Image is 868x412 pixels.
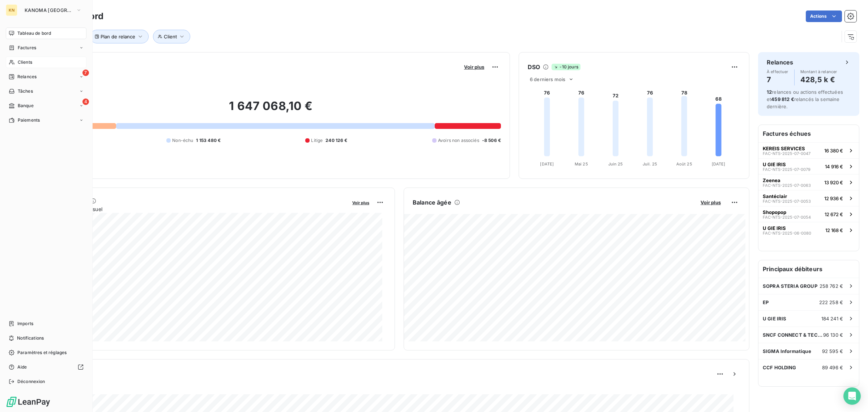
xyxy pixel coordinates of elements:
span: À effectuer [767,70,788,74]
span: Voir plus [464,64,484,70]
span: SIGMA Informatique [763,348,811,354]
span: Notifications [17,335,44,341]
tspan: Juil. 25 [643,161,657,167]
h6: Relances [767,58,793,67]
span: 184 241 € [821,316,843,321]
span: 1 153 480 € [196,137,221,144]
span: SNCF CONNECT & TECH SERVICES [763,332,823,338]
span: FAC-NTS-2025-06-0080 [763,231,811,235]
span: Tâches [18,88,33,94]
span: Litige [311,137,323,144]
span: U GIE IRIS [763,161,786,167]
div: KN [6,4,17,16]
div: Open Intercom Messenger [843,387,861,405]
h6: DSO [528,63,540,71]
span: Montant à relancer [800,70,837,74]
span: Clients [18,59,32,66]
span: Santéclair [763,193,787,199]
span: 4 [82,98,89,105]
span: Imports [17,320,33,327]
span: FAC-NTS-2025-07-0047 [763,151,810,156]
span: 240 126 € [325,137,347,144]
span: Non-échu [172,137,193,144]
tspan: Août 25 [676,161,692,167]
h2: 1 647 068,10 € [41,99,501,121]
button: Client [153,30,190,43]
span: 13 920 € [824,180,843,185]
button: Actions [806,10,842,22]
h6: Balance âgée [413,198,451,207]
span: 6 derniers mois [530,76,565,82]
span: 16 380 € [824,148,843,154]
span: U GIE IRIS [763,225,786,231]
span: 222 258 € [819,299,843,305]
span: 12 936 € [824,196,843,201]
button: SantéclairFAC-NTS-2025-07-005312 936 € [758,190,859,206]
tspan: Juin 25 [608,161,623,167]
span: -8 506 € [482,137,501,144]
span: KEREIS SERVICES [763,146,805,151]
tspan: [DATE] [712,161,726,167]
button: Voir plus [350,199,371,206]
span: Paramètres et réglages [17,349,67,356]
span: FAC-NTS-2025-07-0079 [763,167,810,172]
span: 96 130 € [823,332,843,338]
span: 7 [82,70,89,76]
span: EP [763,299,769,305]
span: CCF HOLDING [763,365,796,370]
span: Déconnexion [17,378,45,385]
tspan: [DATE] [540,161,554,167]
span: 89 496 € [822,365,843,370]
span: Banque [18,102,34,109]
button: Voir plus [698,199,723,206]
span: Aide [17,364,27,370]
span: Zeenea [763,177,780,183]
span: KANOMA [GEOGRAPHIC_DATA] [25,7,73,13]
button: U GIE IRISFAC-NTS-2025-07-007914 916 € [758,158,859,174]
tspan: Mai 25 [575,161,588,167]
span: 92 595 € [822,348,843,354]
span: SOPRA STERIA GROUP [763,283,817,289]
button: U GIE IRISFAC-NTS-2025-06-008012 168 € [758,222,859,238]
span: 12 [767,89,772,95]
span: Paiements [18,117,40,123]
span: Voir plus [352,200,369,205]
button: KEREIS SERVICESFAC-NTS-2025-07-004716 380 € [758,142,859,158]
span: U GIE IRIS [763,316,787,321]
span: 12 672 € [825,211,843,217]
span: -10 jours [552,64,580,70]
span: 459 812 € [771,96,794,102]
h6: Principaux débiteurs [758,260,859,278]
span: FAC-NTS-2025-07-0054 [763,215,811,219]
span: Avoirs non associés [438,137,479,144]
span: Relances [17,73,37,80]
a: Aide [6,361,86,373]
h6: Factures échues [758,125,859,142]
img: Logo LeanPay [6,396,51,408]
span: Tableau de bord [17,30,51,37]
span: Chiffre d'affaires mensuel [41,205,347,213]
span: 258 762 € [820,283,843,289]
h4: 428,5 k € [800,74,837,85]
span: FAC-NTS-2025-07-0053 [763,199,811,203]
span: FAC-NTS-2025-07-0063 [763,183,811,188]
span: Factures [18,45,36,51]
span: Voir plus [701,199,721,205]
h4: 7 [767,74,788,85]
span: 14 916 € [825,164,843,169]
span: relances ou actions effectuées et relancés la semaine dernière. [767,89,843,109]
span: 12 168 € [825,227,843,233]
span: Client [164,34,177,39]
button: Plan de relance [90,30,149,43]
span: Shopopop [763,209,786,215]
button: ShopopopFAC-NTS-2025-07-005412 672 € [758,206,859,222]
span: Plan de relance [101,34,135,39]
button: Voir plus [462,64,486,70]
button: ZeeneaFAC-NTS-2025-07-006313 920 € [758,174,859,190]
